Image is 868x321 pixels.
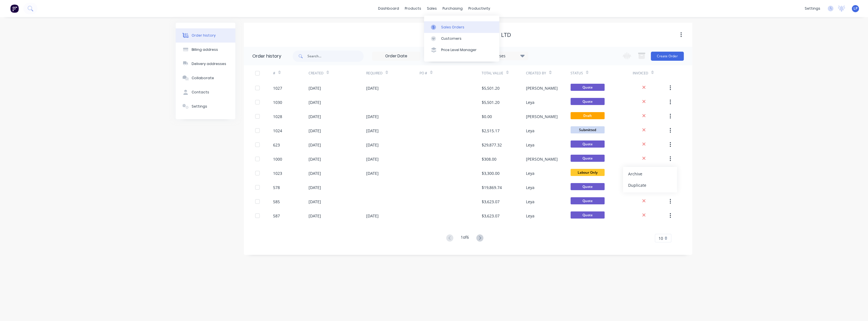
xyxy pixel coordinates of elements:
div: Sales Orders [441,25,464,30]
div: [DATE] [366,156,379,162]
input: Search... [307,51,364,62]
span: Draft [571,112,605,119]
div: [DATE] [309,114,321,119]
div: 1 of 6 [461,234,469,242]
div: $2,515.17 [482,128,500,134]
div: [DATE] [309,170,321,176]
div: [DATE] [309,156,321,162]
button: Contacts [176,85,235,99]
div: $3,300.00 [482,170,500,176]
div: [DATE] [366,142,379,148]
div: sales [424,4,440,13]
div: $5,501.20 [482,99,500,105]
div: Billing address [192,47,218,52]
div: [DATE] [309,85,321,91]
div: Created By [526,71,546,76]
span: 10 [659,235,663,241]
div: Leya [526,128,534,134]
div: Archive [628,170,672,178]
span: Quote [571,183,605,190]
div: Leya [526,99,534,105]
div: Leya [526,184,534,190]
div: [DATE] [309,128,321,134]
div: Leya [526,199,534,205]
div: Invoiced [633,65,668,81]
div: Contacts [192,90,209,95]
span: Quote [571,211,605,219]
div: Order history [252,53,281,60]
button: Billing address [176,43,235,57]
div: Leya [526,170,534,176]
div: [DATE] [309,99,321,105]
div: $308.00 [482,156,496,162]
div: $5,501.20 [482,85,500,91]
button: Order history [176,28,235,43]
div: [DATE] [366,213,379,219]
div: 1030 [273,99,282,105]
button: Collaborate [176,71,235,85]
div: # [273,71,275,76]
div: [DATE] [366,85,379,91]
div: 1024 [273,128,282,134]
div: $3,623.07 [482,199,500,205]
span: Quote [571,98,605,105]
div: [DATE] [366,128,379,134]
div: # [273,65,309,81]
div: 1027 [273,85,282,91]
div: [PERSON_NAME] [526,114,558,119]
div: Required [366,65,420,81]
div: [DATE] [309,199,321,205]
span: Submitted [571,126,605,133]
img: Factory [10,4,19,13]
div: Leya [526,213,534,219]
div: Total Value [482,71,503,76]
div: Settings [192,104,207,109]
div: Required [366,71,383,76]
div: 623 [273,142,280,148]
button: Settings [176,99,235,114]
div: Total Value [482,65,526,81]
div: 585 [273,199,280,205]
span: Quote [571,84,605,91]
div: 1028 [273,114,282,119]
div: Status [571,71,583,76]
div: [DATE] [309,142,321,148]
div: Leya [526,142,534,148]
div: 1023 [273,170,282,176]
div: PO # [420,65,482,81]
div: productivity [466,4,493,13]
div: Price Level Manager [441,47,477,53]
div: 578 [273,184,280,190]
span: Quote [571,155,605,162]
a: Price Level Manager [424,44,499,56]
div: 1000 [273,156,282,162]
input: Order Date [372,52,420,60]
div: $19,869.74 [482,184,502,190]
div: Invoiced [633,71,648,76]
div: [DATE] [366,114,379,119]
button: Delivery addresses [176,57,235,71]
div: [PERSON_NAME] [526,156,558,162]
button: Create Order [651,52,684,61]
span: Labour Only [571,169,605,176]
div: [DATE] [309,184,321,190]
div: products [402,4,424,13]
div: 22 Statuses [480,53,528,59]
div: Order history [192,33,216,38]
div: Status [571,65,633,81]
div: Created [309,65,366,81]
div: Customers [441,36,462,41]
div: Collaborate [192,75,214,81]
div: $29,877.32 [482,142,502,148]
div: settings [802,4,823,13]
span: LP [854,6,857,11]
div: purchasing [440,4,466,13]
div: 587 [273,213,280,219]
div: Created [309,71,324,76]
a: Sales Orders [424,21,499,33]
div: Created By [526,65,570,81]
div: PO # [420,71,427,76]
div: $3,623.07 [482,213,500,219]
a: dashboard [375,4,402,13]
a: Customers [424,33,499,44]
